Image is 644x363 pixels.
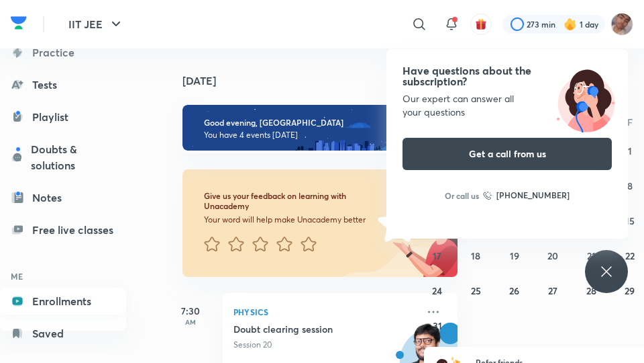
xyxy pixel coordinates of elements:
[204,214,380,225] p: Your word will help make Unacademy better
[465,245,486,266] button: August 18, 2025
[164,318,217,326] p: AM
[619,280,641,301] button: August 29, 2025
[233,339,417,351] p: Session 20
[619,140,641,161] button: August 1, 2025
[182,105,458,151] img: evening
[204,118,436,128] h6: Good evening, [GEOGRAPHIC_DATA]
[60,11,132,38] button: IIT JEE
[204,130,436,140] p: You have 4 events [DATE]
[504,245,525,266] button: August 19, 2025
[625,249,635,262] abbr: August 22, 2025
[625,284,635,297] abbr: August 29, 2025
[204,191,380,212] h6: Give us your feedback on learning with Unacademy
[496,189,570,202] h6: [PHONE_NUMBER]
[164,304,217,318] h5: 7:30
[433,249,441,262] abbr: August 17, 2025
[625,214,635,227] abbr: August 15, 2025
[610,13,633,36] img: Rahul 2026
[627,179,633,192] abbr: August 8, 2025
[580,245,602,266] button: August 21, 2025
[628,145,632,157] abbr: August 1, 2025
[619,175,641,196] button: August 8, 2025
[11,13,27,36] a: Company Logo
[233,304,417,320] p: Physics
[580,280,602,301] button: August 28, 2025
[471,249,480,262] abbr: August 18, 2025
[471,284,481,297] abbr: August 25, 2025
[182,75,471,86] h4: [DATE]
[563,17,577,31] img: streak
[619,210,641,231] button: August 15, 2025
[402,65,612,87] h4: Have questions about the subscription?
[548,284,557,297] abbr: August 27, 2025
[465,280,486,301] button: August 25, 2025
[432,284,442,297] abbr: August 24, 2025
[547,249,558,262] abbr: August 20, 2025
[483,189,570,202] a: [PHONE_NUMBER]
[427,280,448,301] button: August 24, 2025
[402,92,612,119] div: Our expert can answer all your questions
[402,138,612,170] button: Get a call from us
[586,284,596,297] abbr: August 28, 2025
[475,18,487,30] img: avatar
[619,245,641,266] button: August 22, 2025
[433,319,442,332] abbr: August 31, 2025
[542,280,563,301] button: August 27, 2025
[504,280,525,301] button: August 26, 2025
[627,116,633,128] abbr: Friday
[233,323,400,336] h5: Doubt clearing session
[510,249,519,262] abbr: August 19, 2025
[470,13,492,35] button: avatar
[543,65,628,132] img: ttu_illustration_new.svg
[587,249,596,262] abbr: August 21, 2025
[11,13,27,33] img: Company Logo
[427,245,448,266] button: August 17, 2025
[509,284,519,297] abbr: August 26, 2025
[445,190,479,202] p: Or call us
[427,315,448,336] button: August 31, 2025
[542,245,563,266] button: August 20, 2025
